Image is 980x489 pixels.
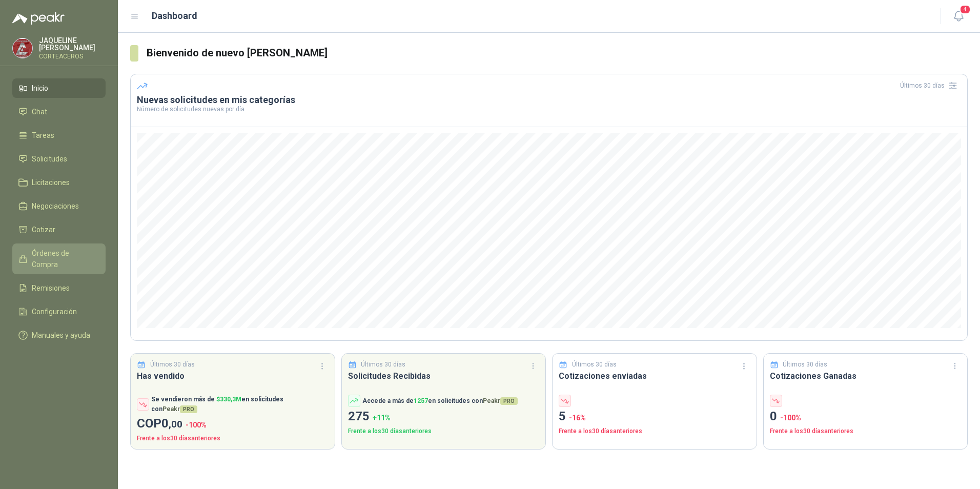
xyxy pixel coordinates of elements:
[12,102,106,121] a: Chat
[39,37,106,51] p: JAQUELINE [PERSON_NAME]
[137,94,961,106] h3: Nuevas solicitudes en mis categorías
[32,130,54,141] span: Tareas
[12,243,106,274] a: Órdenes de Compra
[770,407,962,426] p: 0
[12,126,106,145] a: Tareas
[150,360,195,370] p: Últimos 30 días
[152,9,197,23] h1: Dashboard
[32,306,77,317] span: Configuración
[32,177,70,188] span: Licitaciones
[162,405,197,413] span: Peakr
[559,426,750,436] p: Frente a los 30 días anteriores
[559,370,750,382] h3: Cotizaciones enviadas
[12,220,106,239] a: Cotizar
[32,83,48,94] span: Inicio
[216,396,241,403] span: $ 330,3M
[12,149,106,169] a: Solicitudes
[12,196,106,216] a: Negociaciones
[180,405,197,413] span: PRO
[12,78,106,98] a: Inicio
[12,325,106,345] a: Manuales y ayuda
[137,370,329,382] h3: Has vendido
[13,38,32,58] img: Company Logo
[32,330,90,341] span: Manuales y ayuda
[12,278,106,298] a: Remisiones
[151,395,329,414] p: Se vendieron más de en solicitudes con
[414,397,428,404] span: 1257
[559,407,750,426] p: 5
[32,200,79,212] span: Negociaciones
[348,407,540,426] p: 275
[373,414,391,422] span: + 11 %
[137,434,329,443] p: Frente a los 30 días anteriores
[39,53,106,59] p: CORTEACEROS
[147,45,968,61] h3: Bienvenido de nuevo [PERSON_NAME]
[12,12,65,25] img: Logo peakr
[770,370,962,382] h3: Cotizaciones Ganadas
[572,360,617,370] p: Últimos 30 días
[32,106,47,117] span: Chat
[949,7,968,26] button: 4
[137,414,329,434] p: COP
[770,426,962,436] p: Frente a los 30 días anteriores
[483,397,518,404] span: Peakr
[12,173,106,192] a: Licitaciones
[900,77,961,94] div: Últimos 30 días
[32,248,96,270] span: Órdenes de Compra
[32,224,55,235] span: Cotizar
[32,282,70,294] span: Remisiones
[959,5,971,14] span: 4
[348,370,540,382] h3: Solicitudes Recibidas
[137,106,961,112] p: Número de solicitudes nuevas por día
[362,396,518,406] p: Accede a más de en solicitudes con
[361,360,405,370] p: Últimos 30 días
[169,418,182,430] span: ,00
[783,360,827,370] p: Últimos 30 días
[161,416,182,431] span: 0
[780,414,801,422] span: -100 %
[12,302,106,321] a: Configuración
[186,421,207,429] span: -100 %
[32,153,67,165] span: Solicitudes
[500,397,518,405] span: PRO
[569,414,586,422] span: -16 %
[348,426,540,436] p: Frente a los 30 días anteriores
